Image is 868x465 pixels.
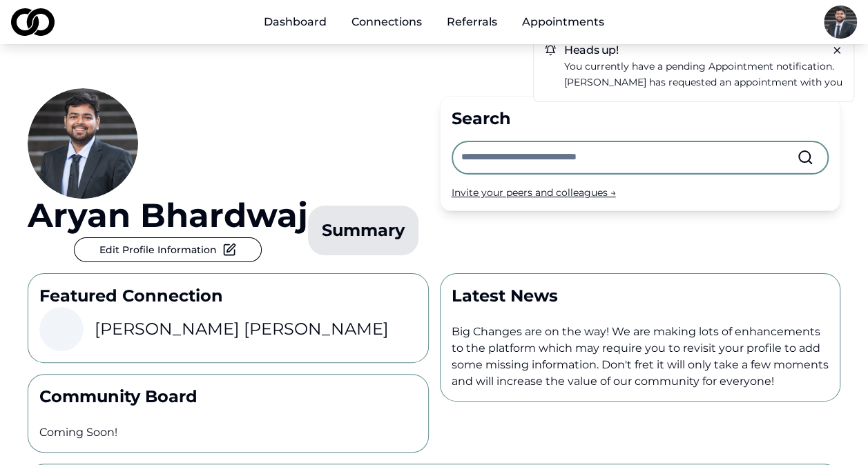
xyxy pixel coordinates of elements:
a: Dashboard [253,8,338,36]
img: 1fc999bf-d08f-4676-afb8-4e7aaa54bd13-Bhardwaj_Aryan%20_1_-profile_picture.jpg [28,88,138,199]
h5: Heads up! [545,45,842,56]
a: Appointments [511,8,615,36]
div: Search [452,108,829,130]
p: [PERSON_NAME] has requested an appointment with you [564,75,842,90]
h3: [PERSON_NAME] [PERSON_NAME] [95,318,389,340]
a: Aryan Bhardwaj [28,199,308,232]
span: appointment [708,60,773,72]
img: 1fc999bf-d08f-4676-afb8-4e7aaa54bd13-Bhardwaj_Aryan%20_1_-profile_picture.jpg [824,6,857,39]
nav: Main [253,8,615,36]
p: Community Board [39,386,417,408]
div: Summary [322,219,405,241]
p: Coming Soon! [39,424,417,441]
span: You currently have a pending notification. [564,60,834,72]
a: Connections [340,8,433,36]
a: Referrals [436,8,508,36]
button: Edit Profile Information [74,237,262,262]
a: You currently have a pending appointment notification.[PERSON_NAME] has requested an appointment ... [564,59,842,90]
img: logo [11,8,55,36]
p: Big Changes are on the way! We are making lots of enhancements to the platform which may require ... [452,324,829,390]
p: Latest News [452,285,829,307]
div: Invite your peers and colleagues → [452,186,829,199]
p: Featured Connection [39,285,417,307]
